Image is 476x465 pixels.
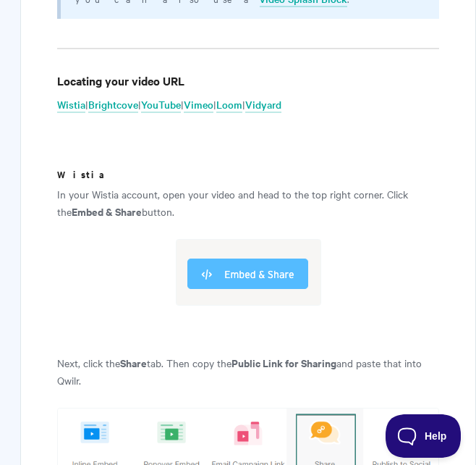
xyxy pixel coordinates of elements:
[57,96,439,113] p: | | | | |
[216,97,242,113] a: Loom
[245,97,281,113] a: Vidyard
[57,72,439,90] h4: Locating your video URL
[57,185,439,220] p: In your Wistia account, open your video and head to the top right corner. Click the button.
[176,239,321,306] img: file-I7jIm75bV8.png
[57,354,439,389] p: Next, click the tab. Then copy the and paste that into Qwilr.
[72,204,142,219] strong: Embed & Share
[231,355,336,370] strong: Public Link for Sharing
[120,355,147,370] strong: Share
[57,97,85,113] a: Wistia
[57,168,439,181] h5: Wistia
[184,97,213,113] a: Vimeo
[141,97,181,113] a: YouTube
[386,414,462,458] iframe: Toggle Customer Support
[88,97,138,113] a: Brightcove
